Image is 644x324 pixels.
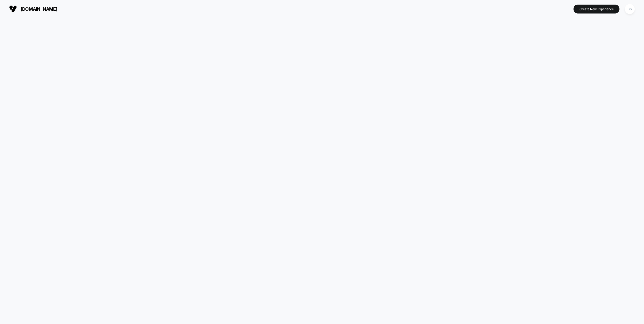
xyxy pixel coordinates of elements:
button: Create New Experience [574,5,620,13]
div: BS [625,4,635,14]
img: Visually logo [9,5,17,13]
button: BS [623,4,636,14]
span: [DOMAIN_NAME] [21,6,57,12]
button: [DOMAIN_NAME] [8,5,59,13]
